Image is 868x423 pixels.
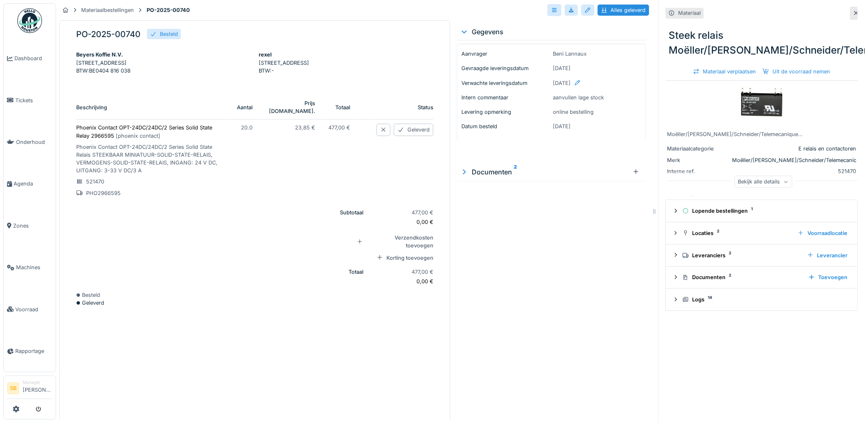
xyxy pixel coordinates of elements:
div: rexel [259,51,434,59]
summary: Documenten2Toevoegen [669,270,854,285]
p: 0,00 € [377,277,433,285]
a: SB Manager[PERSON_NAME] [7,379,52,399]
p: Aanvrager [461,50,550,58]
li: [PERSON_NAME] [23,379,52,397]
div: E relais en contactoren [732,145,856,153]
div: Alles geleverd [598,5,649,16]
a: Onderhoud [4,121,56,163]
img: Steek relais Moëller/Eaton/Schneider/Telemecanique… [742,82,783,124]
summary: Locaties2Voorraadlocatie [669,226,854,241]
p: [STREET_ADDRESS] [259,59,434,67]
div: Merk [667,156,729,164]
p: 20.0 [237,124,253,132]
th: Aantal [231,95,260,120]
a: Rapportage [4,330,56,372]
strong: PO-2025-00740 [143,6,193,14]
span: Machines [16,263,52,271]
div: Verzendkosten toevoegen [357,234,434,249]
div: Gegevens [460,27,643,37]
div: Geleverd [394,124,433,136]
p: 521470 [76,178,224,186]
th: Beschrijving [76,95,231,120]
h5: PO-2025-00740 [76,29,140,39]
a: Zones [4,205,56,247]
th: Prijs [DOMAIN_NAME]. [260,95,322,120]
span: Rapportage [15,347,52,355]
p: PHO2966595 [76,189,224,197]
p: 477,00 € [377,209,433,216]
div: Beyers Koffie N.V. [76,51,251,59]
div: Steek relais Moëller/[PERSON_NAME]/Schneider/Telemecanique… [666,25,858,61]
th: Totaal [322,95,357,120]
div: Bekijk alle details [735,176,793,188]
th: Status [370,95,433,120]
p: [DATE] [553,122,641,130]
sup: 2 [514,167,517,177]
p: Phoenix Contact OPT-24DC/24DC/2 Series Solid State Relais STEEKBAAR MINIATUUR-SOLID-STATE-RELAIS,... [76,143,224,175]
span: Tickets [15,96,52,104]
div: Manager [23,379,52,385]
div: Locaties [683,229,791,237]
p: 23,85 € [266,124,315,132]
img: Badge_color-CXgf-gQk.svg [17,8,42,33]
summary: Lopende bestellingen1 [669,203,854,219]
div: [DATE] [553,79,641,94]
p: BTW : - [259,67,434,75]
div: Materiaalcategorie [667,145,729,153]
summary: Leveranciers2Leverancier [669,248,854,263]
a: Agenda [4,163,56,204]
p: [STREET_ADDRESS] [76,59,251,67]
div: Interne ref. [667,167,729,175]
div: Materiaal verplaatsen [690,66,760,77]
p: 477,00 € [328,124,350,132]
summary: Logs14 [669,292,854,307]
p: BTW : BE0404 816 038 [76,67,251,75]
div: Documenten [460,167,629,177]
div: Moëller/[PERSON_NAME]/Schneider/Telemecanique… [732,156,868,164]
div: Uit de voorraad nemen [760,66,834,77]
p: aanvullen lage stock [553,94,641,101]
p: Intern commentaar [461,94,550,101]
div: Logs [683,296,848,303]
p: Levering opmerking [461,108,550,116]
li: SB [7,382,19,395]
span: Voorraad [15,305,52,313]
div: Besteld [76,291,433,299]
div: 521470 [732,167,856,175]
div: Materiaalbestellingen [81,6,134,14]
p: Datum besteld [461,122,550,130]
div: Geleverd [76,299,433,307]
span: Agenda [14,180,52,188]
div: Besteld [160,30,178,38]
div: Toevoegen [805,272,851,283]
p: Verwachte leveringsdatum [461,79,550,87]
p: online bestelling [553,108,641,116]
span: Zones [13,222,52,230]
div: Korting toevoegen [357,254,434,262]
a: Tickets [4,79,56,121]
a: Dashboard [4,38,56,79]
p: [DATE] [553,64,641,72]
a: Machines [4,247,56,288]
th: Subtotaal [76,204,370,232]
div: Moëller/[PERSON_NAME]/Schneider/Telemecanique… [667,130,856,138]
p: Phoenix Contact OPT-24DC/24DC/2 Series Solid State Relay 2966595 [76,124,224,139]
div: Leveranciers [683,251,801,259]
div: Voorraadlocatie [795,228,851,239]
div: Documenten [683,273,802,281]
p: Gevraagde leveringsdatum [461,64,550,72]
a: Voorraad [4,288,56,330]
p: 477,00 € [377,268,433,276]
p: 0,00 € [377,218,433,226]
div: Materiaal [678,9,701,17]
th: Totaal [76,264,370,291]
span: [ phoenix contact ] [116,133,160,139]
p: Beni Lannaux [553,50,641,58]
span: Dashboard [14,54,52,62]
div: Lopende bestellingen [683,207,848,215]
div: Leverancier [804,250,851,261]
span: Onderhoud [16,138,52,146]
